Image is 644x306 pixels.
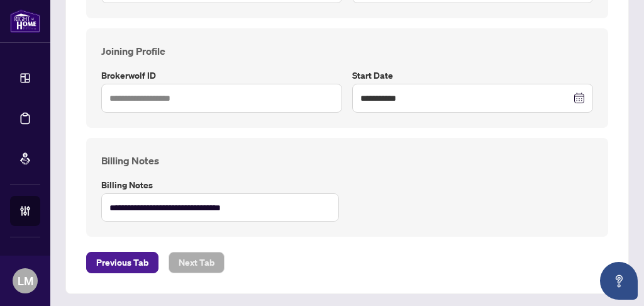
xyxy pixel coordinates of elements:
[352,69,593,82] label: Start Date
[10,9,40,33] img: logo
[96,252,148,273] span: Previous Tab
[169,252,225,273] button: Next Tab
[101,43,593,59] h4: Joining Profile
[101,69,342,82] label: Brokerwolf ID
[101,153,593,168] h4: Billing Notes
[18,272,33,290] span: LM
[86,252,158,273] button: Previous Tab
[600,262,638,300] button: Open asap
[101,178,342,192] label: Billing Notes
